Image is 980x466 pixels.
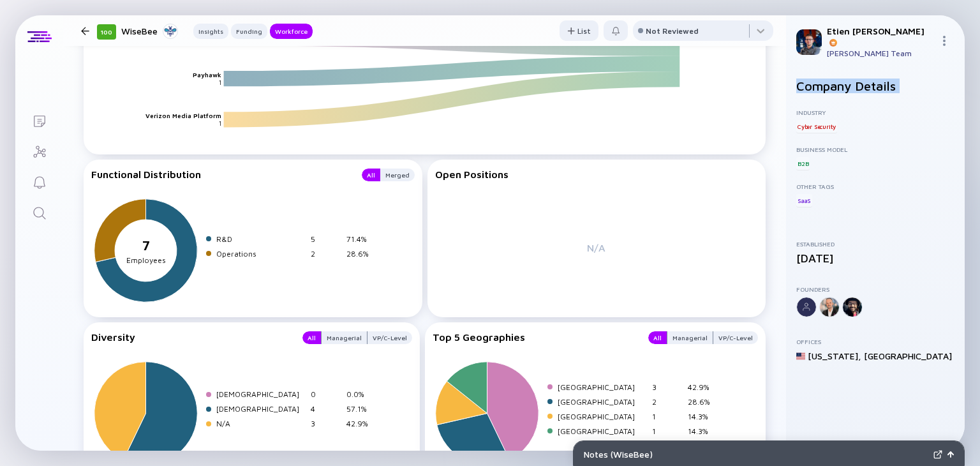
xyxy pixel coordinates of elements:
[15,105,63,135] a: Lists
[346,419,377,428] div: 42.9%
[145,112,221,119] text: Verizon Media Platform
[796,285,954,293] div: Founders
[864,350,952,361] div: [GEOGRAPHIC_DATA]
[796,338,954,345] div: Offices
[796,183,954,190] div: Other Tags
[646,26,699,36] div: Not Reviewed
[216,249,306,259] div: Operations
[91,169,349,181] div: Functional Distribution
[688,412,718,421] div: 14.3%
[311,419,341,428] div: 3
[796,194,812,207] div: SaaS
[270,24,313,39] button: Workforce
[346,389,377,399] div: 0.0%
[362,169,380,181] button: All
[796,29,822,55] img: Etien Profile Picture
[652,382,683,392] div: 3
[367,331,412,344] button: VP/C-Level
[796,157,810,170] div: B2B
[560,20,598,41] button: List
[947,451,954,458] img: Open Notes
[193,25,228,38] div: Insights
[652,397,683,407] div: 2
[435,190,759,306] div: N/A
[433,331,636,344] div: Top 5 Geographies
[231,25,267,38] div: Funding
[216,419,306,428] div: N/A
[648,331,667,344] button: All
[667,331,713,344] button: Managerial
[311,234,341,244] div: 5
[713,331,758,344] button: VP/C-Level
[688,382,718,392] div: 42.9%
[219,79,221,86] text: 1
[796,146,954,153] div: Business Model
[121,23,178,39] div: WiseBee
[126,255,166,265] tspan: Employees
[808,350,861,361] div: [US_STATE] ,
[346,404,377,414] div: 57.1%
[15,166,63,197] a: Reminders
[311,389,341,399] div: 0
[193,24,228,39] button: Insights
[667,331,713,344] div: Managerial
[796,120,837,133] div: Cyber Security
[216,404,306,414] div: [DEMOGRAPHIC_DATA]
[558,382,647,392] div: [GEOGRAPHIC_DATA]
[302,331,321,344] button: All
[796,352,805,361] img: United States Flag
[216,389,306,399] div: [DEMOGRAPHIC_DATA]
[939,36,949,46] img: Menu
[796,240,954,248] div: Established
[688,426,718,436] div: 14.3%
[827,49,934,58] div: [PERSON_NAME] Team
[796,252,954,265] div: [DATE]
[558,397,647,407] div: [GEOGRAPHIC_DATA]
[15,197,63,227] a: Search
[652,412,683,421] div: 1
[97,24,116,40] div: 100
[231,24,267,39] button: Funding
[219,119,221,127] text: 1
[311,404,341,414] div: 4
[796,109,954,116] div: Industry
[688,397,718,407] div: 28.6%
[91,331,290,344] div: Diversity
[311,249,341,259] div: 2
[270,25,313,38] div: Workforce
[346,234,377,244] div: 71.4%
[193,71,221,79] text: Payhawk
[652,426,683,436] div: 1
[827,26,934,47] div: Etien [PERSON_NAME]
[558,426,647,436] div: [GEOGRAPHIC_DATA]
[346,249,377,259] div: 28.6%
[321,331,367,344] button: Managerial
[584,449,928,460] div: Notes ( WiseBee )
[142,237,150,253] tspan: 7
[558,412,647,421] div: [GEOGRAPHIC_DATA]
[435,169,759,180] div: Open Positions
[15,135,63,166] a: Investor Map
[380,169,415,181] button: Merged
[216,234,306,244] div: R&D
[796,79,954,93] h2: Company Details
[933,450,942,459] img: Expand Notes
